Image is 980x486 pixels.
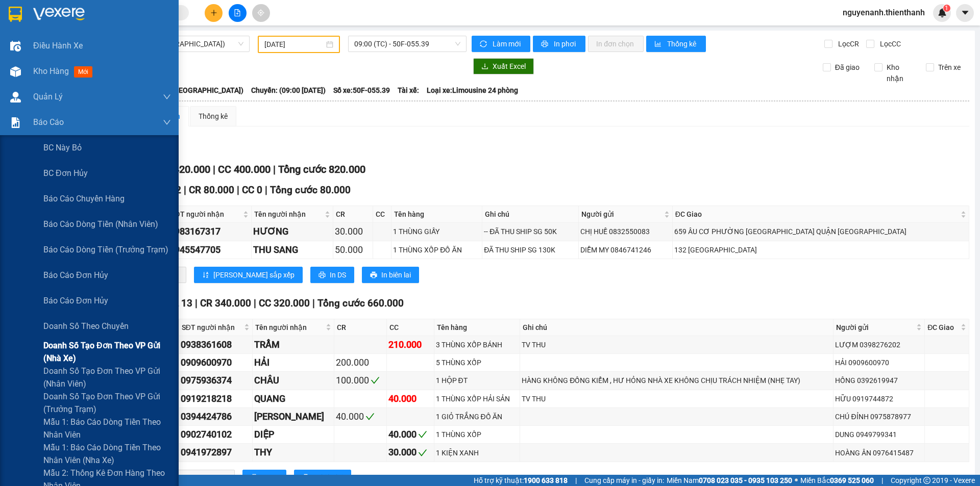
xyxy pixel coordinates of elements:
[943,5,950,12] sup: 1
[9,7,22,22] img: logo-vxr
[167,297,192,309] span: SL 13
[43,294,108,307] span: Báo cáo đơn hủy
[393,226,480,237] div: 1 THÙNG GIẤY
[667,38,698,49] span: Thống kê
[362,267,419,283] button: printerIn biên lai
[195,297,198,309] span: |
[205,4,223,22] button: plus
[317,297,404,309] span: Tổng cước 660.000
[255,322,324,333] span: Tên người nhận
[335,243,371,257] div: 50.000
[481,63,488,71] span: download
[522,375,831,386] div: HÀNG KHÔNG ĐỒNG KIỂM , HƯ HỎNG NHÀ XE KHÔNG CHỊU TRÁCH NHIỆM (NHẸ TAY)
[202,271,209,279] span: sort-ascending
[580,226,671,237] div: CHỊ HUẾ 0832550083
[588,36,644,52] button: In đơn chọn
[480,40,488,48] span: sync
[835,447,923,458] div: HOÀNG ÂN 0976415487
[388,427,432,442] div: 40.000
[354,36,460,52] span: 09:00 (TC) - 50F-055.39
[270,184,351,196] span: Tổng cước 80.000
[834,38,861,49] span: Lọc CR
[179,426,253,444] td: 0902740102
[179,390,253,408] td: 0919218218
[210,9,217,16] span: plus
[254,297,256,309] span: |
[181,445,251,459] div: 0941972897
[388,338,432,352] div: 210.000
[168,241,252,259] td: 0945547705
[10,66,21,77] img: warehouse-icon
[336,373,385,388] div: 100.000
[253,444,334,462] td: THY
[522,393,831,404] div: TV THU
[473,58,534,74] button: downloadXuất Excel
[835,357,923,368] div: HẢI 0909600970
[312,297,315,309] span: |
[43,141,82,154] span: BC này bỏ
[43,269,108,282] span: Báo cáo đơn hủy
[189,184,234,196] span: CR 80.000
[436,393,519,404] div: 1 THÙNG XỐP HẢI SẢN
[10,92,21,103] img: warehouse-icon
[654,40,663,48] span: bar-chart
[646,36,706,52] button: bar-chartThống kê
[835,375,923,386] div: HỒNG 0392619947
[43,167,88,180] span: BC đơn hủy
[427,85,518,96] span: Loại xe: Limousine 24 phòng
[213,269,295,280] span: [PERSON_NAME] sắp xếp
[168,223,252,241] td: 0983167317
[294,470,351,486] button: printerIn biên lai
[169,243,250,257] div: 0945547705
[254,410,332,424] div: [PERSON_NAME]
[436,339,519,350] div: 3 THÙNG XỐP BÁNH
[584,475,664,486] span: Cung cấp máy in - giấy in:
[43,365,171,390] span: Doanh số tạo đơn theo VP gửi (nhân viên)
[554,38,577,49] span: In phơi
[252,4,270,22] button: aim
[381,269,411,280] span: In biên lai
[956,4,974,22] button: caret-down
[234,9,241,16] span: file-add
[179,444,253,462] td: 0941972897
[524,476,568,484] strong: 1900 633 818
[336,410,385,424] div: 40.000
[253,243,331,257] div: THU SANG
[194,267,303,283] button: sort-ascending[PERSON_NAME] sắp xếp
[388,392,432,406] div: 40.000
[388,445,432,459] div: 30.000
[33,39,83,52] span: Điều hành xe
[10,117,21,128] img: solution-icon
[229,4,247,22] button: file-add
[391,206,482,223] th: Tên hàng
[520,319,834,336] th: Ghi chú
[831,62,864,73] span: Đã giao
[876,38,902,49] span: Lọc CC
[252,223,333,241] td: HƯƠNG
[254,373,332,388] div: CHÂU
[33,66,69,76] span: Kho hàng
[43,416,171,441] span: Mẫu 1: Báo cáo dòng tiền theo nhân viên
[33,90,63,103] span: Quản Lý
[43,192,125,205] span: Báo cáo chuyến hàng
[333,85,390,96] span: Số xe: 50F-055.39
[474,475,568,486] span: Hỗ trợ kỹ thuật:
[163,93,171,101] span: down
[43,339,171,365] span: Doanh số tạo đơn theo VP gửi (nhà xe)
[158,163,210,175] span: CR 420.000
[541,40,550,48] span: printer
[371,376,380,385] span: check
[43,441,171,467] span: Mẫu 1: Báo cáo dòng tiền theo nhân viên (nha xe)
[218,163,271,175] span: CC 400.000
[43,320,129,332] span: Doanh số theo chuyến
[313,472,343,483] span: In biên lai
[251,474,258,482] span: printer
[675,209,959,220] span: ĐC Giao
[253,354,334,372] td: HẢI
[179,354,253,372] td: 0909600970
[199,111,228,122] div: Thống kê
[253,390,334,408] td: QUANG
[43,243,168,256] span: Báo cáo dòng tiền (trưởng trạm)
[170,209,241,220] span: SĐT người nhận
[330,269,346,280] span: In DS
